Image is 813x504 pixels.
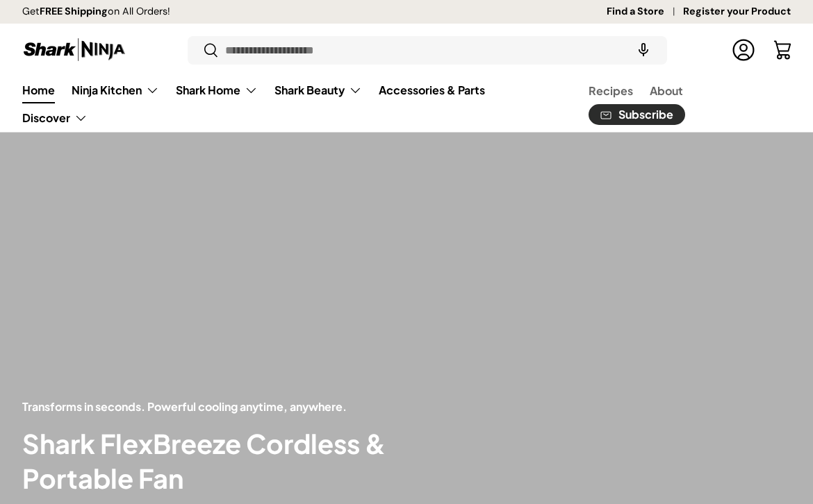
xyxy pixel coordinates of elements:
a: Register your Product [683,4,791,19]
a: Subscribe [589,104,685,126]
h2: Shark FlexBreeze Cordless & Portable Fan [22,426,406,495]
a: Find a Store [607,4,683,19]
p: Transforms in seconds. Powerful cooling anytime, anywhere. [22,398,406,415]
img: Shark Ninja Philippines [22,36,126,63]
a: About [650,77,683,104]
summary: Shark Home [167,76,266,104]
span: Subscribe [618,109,673,120]
a: Ninja Kitchen [72,76,159,104]
summary: Ninja Kitchen [63,76,167,104]
p: Get on All Orders! [22,4,170,19]
nav: Primary [22,76,555,132]
speech-search-button: Search by voice [621,35,666,65]
nav: Secondary [555,76,791,132]
strong: FREE Shipping [40,5,108,17]
a: Accessories & Parts [379,76,485,103]
a: Discover [22,104,88,132]
summary: Discover [14,104,96,132]
a: Shark Beauty [274,76,362,104]
a: Shark Home [176,76,258,104]
a: Recipes [589,77,633,104]
a: Home [22,76,55,103]
summary: Shark Beauty [266,76,370,104]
